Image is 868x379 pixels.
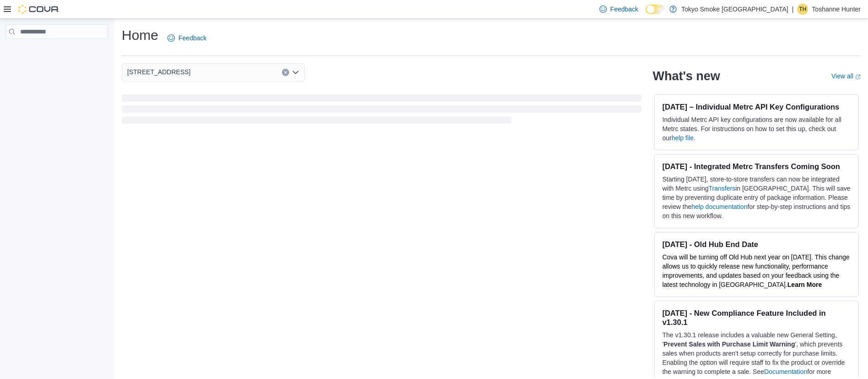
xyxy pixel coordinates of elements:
[127,66,190,77] span: [STREET_ADDRESS]
[662,175,851,220] p: Starting [DATE], store-to-store transfers can now be integrated with Metrc using in [GEOGRAPHIC_D...
[652,69,720,83] h2: What's new
[122,96,642,126] span: Loading
[792,4,794,15] p: |
[610,5,638,14] span: Feedback
[662,240,851,249] h3: [DATE] - Old Hub End Date
[787,281,822,288] a: Learn More
[18,5,59,14] img: Cova
[709,185,736,192] a: Transfers
[122,26,158,44] h1: Home
[691,203,747,210] a: help documentation
[663,341,795,348] strong: Prevent Sales with Purchase Limit Warning
[799,4,806,15] span: TH
[662,102,851,111] h3: [DATE] – Individual Metrc API Key Configurations
[662,253,849,288] span: Cova will be turning off Old Hub next year on [DATE]. This change allows us to quickly release ne...
[831,72,861,80] a: View allExternal link
[662,162,851,171] h3: [DATE] - Integrated Metrc Transfers Coming Soon
[672,134,694,142] a: help file
[797,4,808,15] div: Toshanne Hunter
[662,308,851,327] h3: [DATE] - New Compliance Feature Included in v1.30.1
[812,4,861,15] p: Toshanne Hunter
[646,5,665,14] input: Dark Mode
[855,74,861,80] svg: External link
[764,368,807,375] a: Documentation
[178,33,206,43] span: Feedback
[662,115,851,143] p: Individual Metrc API key configurations are now available for all Metrc states. For instructions ...
[164,29,210,47] a: Feedback
[5,41,108,63] nav: Complex example
[282,69,289,76] button: Clear input
[292,69,299,76] button: Open list of options
[681,4,788,15] p: Tokyo Smoke [GEOGRAPHIC_DATA]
